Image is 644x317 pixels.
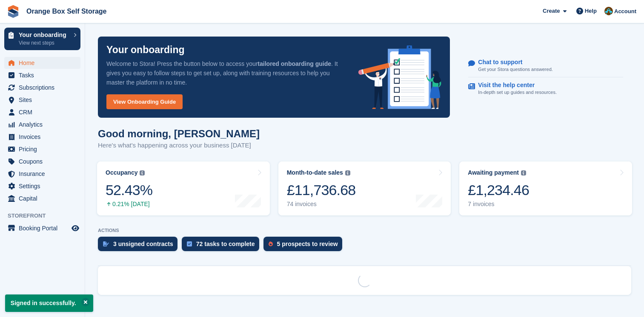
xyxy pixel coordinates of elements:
[106,181,152,199] div: 52.43%
[521,170,526,175] img: icon-info-grey-7440780725fd019a000dd9b08b2336e03edf1995a4989e88bcd33f0948082b44.svg
[345,170,350,175] img: icon-info-grey-7440780725fd019a000dd9b08b2336e03edf1995a4989e88bcd33f0948082b44.svg
[4,222,80,234] a: menu
[106,94,183,109] a: View Onboarding Guide
[468,54,623,78] a: Chat to support Get your Stora questions answered.
[97,161,270,215] a: Occupancy 52.43% 0.21% [DATE]
[113,241,173,247] div: 3 unsigned contracts
[468,169,519,176] div: Awaiting payment
[19,143,70,155] span: Pricing
[103,241,109,246] img: contract_signature_icon-13c848040528278c33f63329250d36e43548de30e8caae1d1a13099fd9432cc5.svg
[19,156,70,167] span: Coupons
[459,161,632,215] a: Awaiting payment £1,234.46 7 invoices
[187,241,192,246] img: task-75834270c22a3079a89374b754ae025e5fb1db73e45f91037f5363f120a921f8.svg
[4,192,80,204] a: menu
[358,45,442,109] img: onboarding-info-6c161a55d2c0e0a8cae90662b2fe09162a5109e8cc188191df67fb4f79e88e88.svg
[19,168,70,180] span: Insurance
[19,57,70,69] span: Home
[258,60,331,67] strong: tailored onboarding guide
[19,32,69,38] p: Your onboarding
[4,156,80,167] a: menu
[140,170,145,175] img: icon-info-grey-7440780725fd019a000dd9b08b2336e03edf1995a4989e88bcd33f0948082b44.svg
[604,7,613,15] img: Mike
[4,180,80,192] a: menu
[4,57,80,69] a: menu
[468,181,529,199] div: £1,234.46
[106,201,152,208] div: 0.21% [DATE]
[98,141,260,150] p: Here's what's happening across your business [DATE]
[478,82,550,89] p: Visit the help center
[98,237,182,255] a: 3 unsigned contracts
[4,143,80,155] a: menu
[19,106,70,118] span: CRM
[614,7,636,16] span: Account
[4,94,80,106] a: menu
[19,69,70,81] span: Tasks
[4,168,80,180] a: menu
[287,201,356,208] div: 74 invoices
[98,228,631,233] p: ACTIONS
[182,237,263,255] a: 72 tasks to complete
[543,7,560,15] span: Create
[277,241,338,247] div: 5 prospects to review
[19,131,70,143] span: Invoices
[4,69,80,81] a: menu
[478,89,557,96] p: In-depth set up guides and resources.
[19,222,70,234] span: Booking Portal
[287,169,343,176] div: Month-to-date sales
[19,192,70,204] span: Capital
[278,161,451,215] a: Month-to-date sales £11,736.68 74 invoices
[196,241,255,247] div: 72 tasks to complete
[106,45,185,55] p: Your onboarding
[19,94,70,106] span: Sites
[287,181,356,199] div: £11,736.68
[263,237,346,255] a: 5 prospects to review
[106,59,345,87] p: Welcome to Stora! Press the button below to access your . It gives you easy to follow steps to ge...
[585,7,597,15] span: Help
[478,59,546,66] p: Chat to support
[468,77,623,100] a: Visit the help center In-depth set up guides and resources.
[4,82,80,93] a: menu
[269,241,273,246] img: prospect-51fa495bee0391a8d652442698ab0144808aea92771e9ea1ae160a38d050c398.svg
[19,119,70,130] span: Analytics
[19,82,70,93] span: Subscriptions
[4,106,80,118] a: menu
[468,201,529,208] div: 7 invoices
[19,39,69,47] p: View next steps
[70,223,80,233] a: Preview store
[7,5,20,18] img: stora-icon-8386f47178a22dfd0bd8f6a31ec36ba5ce8667c1dd55bd0f319d3a0aa187defe.svg
[23,4,110,18] a: Orange Box Self Storage
[4,131,80,143] a: menu
[8,212,85,220] span: Storefront
[19,180,70,192] span: Settings
[106,169,137,176] div: Occupancy
[4,28,80,50] a: Your onboarding View next steps
[4,119,80,130] a: menu
[5,294,93,312] p: Signed in successfully.
[98,128,260,139] h1: Good morning, [PERSON_NAME]
[478,66,552,73] p: Get your Stora questions answered.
